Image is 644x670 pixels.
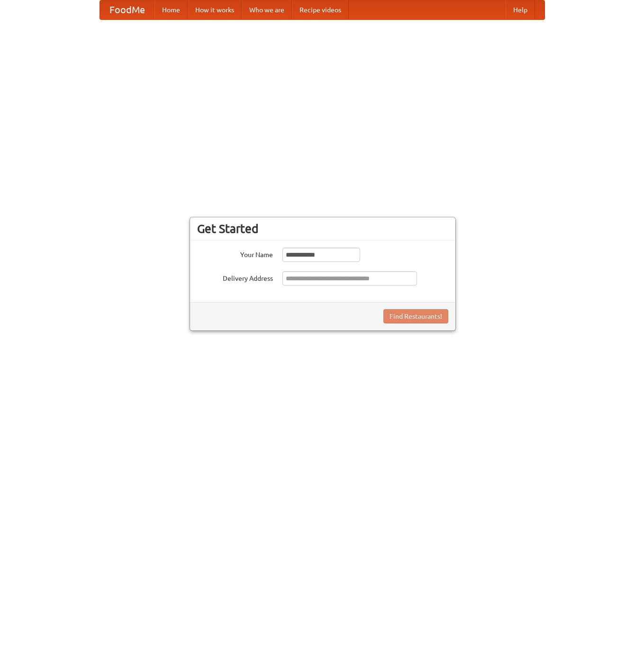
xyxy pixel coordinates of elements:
label: Your Name [197,248,273,259]
a: Recipe videos [292,0,349,19]
a: Help [506,0,535,19]
a: Home [154,0,188,19]
label: Delivery Address [197,271,273,283]
a: Who we are [242,0,292,19]
a: How it works [188,0,242,19]
h3: Get Started [197,222,448,236]
button: Find Restaurants! [383,309,448,323]
a: FoodMe [100,0,154,19]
